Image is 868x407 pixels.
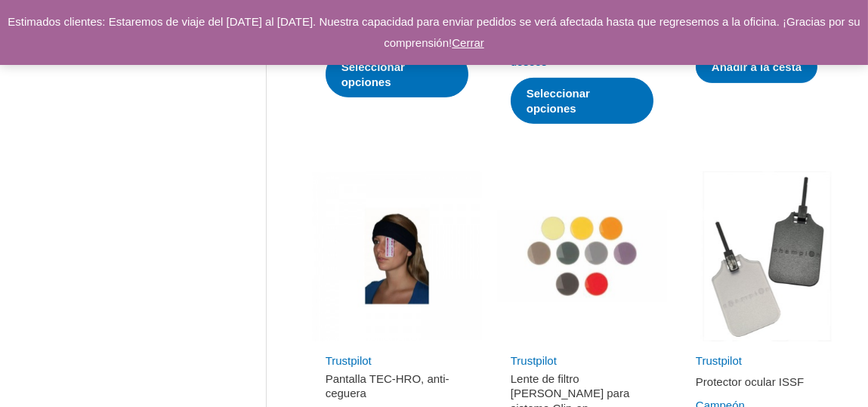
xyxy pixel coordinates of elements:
[8,15,860,49] font: Estimados clientes: Estaremos de viaje del [DATE] al [DATE]. Nuestra capacidad para enviar pedido...
[326,51,468,97] a: Seleccione las opciones para “Clip-on Iris”
[341,60,405,88] font: Seleccionar opciones
[497,171,667,341] img: Lente de filtro para sistema de clip
[511,34,622,68] font: Añadir a la lista de deseos
[511,78,653,124] a: Seleccione opciones para “Porta lentes para gafas Knobloch”
[452,36,484,49] a: Cerrar
[682,171,852,341] img: Escudo ocular
[312,171,482,341] img: Pantalla TEC-HRO
[527,87,590,115] font: Seleccionar opciones
[696,354,742,367] a: Trustpilot
[696,375,804,388] font: Protector ocular ISSF
[326,372,468,407] a: Pantalla TEC-HRO, anti-ceguera
[326,354,372,367] a: Trustpilot
[696,375,839,395] a: Protector ocular ISSF
[326,372,449,400] font: Pantalla TEC-HRO, anti-ceguera
[712,60,802,73] font: Añadir a la cesta
[696,51,817,83] a: Añadir al carrito: “Protector ocular combinado”
[511,354,557,367] a: Trustpilot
